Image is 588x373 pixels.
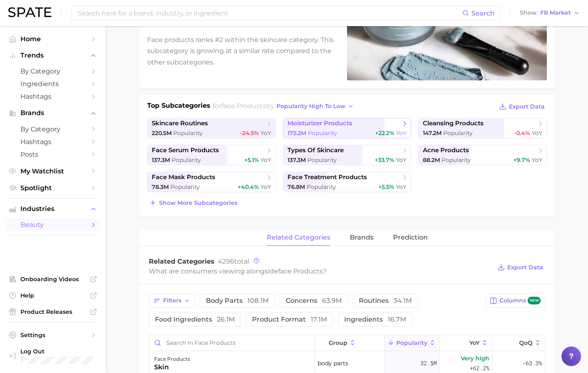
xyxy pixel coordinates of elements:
[532,129,542,137] span: YoY
[514,129,530,137] span: -0.4%
[423,147,469,154] span: acne products
[7,123,99,135] a: by Category
[147,34,337,68] p: Face products ranks #2 within the skincare category. This subcategory is growing at a similar rat...
[308,129,337,137] span: Popularity
[20,109,86,117] span: Brands
[20,93,86,100] span: Hashtags
[154,362,190,372] div: skin
[278,267,323,275] span: face products
[7,78,99,90] a: Ingredients
[470,363,489,373] span: +62.2%
[286,298,342,304] span: concerns
[217,315,235,323] span: 26.1m
[149,266,491,277] div: What are consumers viewing alongside ?
[7,33,99,45] a: Home
[7,65,99,78] a: by Category
[221,102,266,110] span: face products
[495,262,545,273] button: Export Data
[418,118,547,138] a: cleansing products147.2m Popularity-0.4% YoY
[155,316,235,323] span: food ingredients
[7,107,99,119] button: Brands
[20,184,86,192] span: Spotlight
[287,120,352,127] span: moisturizer products
[20,138,86,146] span: Hashtags
[493,335,545,351] button: QoQ
[7,165,99,178] a: My Watchlist
[287,129,306,137] span: 175.2m
[287,147,344,154] span: types of skincare
[485,294,545,308] button: Columnsnew
[147,172,276,192] a: face mask products78.3m Popularity+40.4% YoY
[159,200,237,206] span: Show more subcategories
[163,297,181,304] span: Filters
[149,335,314,351] input: Search in face products
[500,297,541,304] span: Columns
[7,345,99,366] a: Log out. Currently logged in with e-mail jkno@cosmax.com.
[283,172,411,192] a: face treatment products76.8m Popularity+5.5% YoY
[20,205,86,213] span: Industries
[396,340,427,346] span: Popularity
[7,273,99,285] a: Onboarding Videos
[440,335,493,351] button: YoY
[218,258,249,265] span: total
[507,264,543,271] span: Export Data
[20,35,86,43] span: Home
[7,329,99,341] a: Settings
[240,129,259,137] span: -24.5%
[147,197,239,209] button: Show more subcategories
[423,129,442,137] span: 147.2m
[519,340,533,346] span: QoQ
[471,9,495,17] span: Search
[261,183,271,191] span: YoY
[274,101,356,112] button: popularity high to low
[532,156,542,164] span: YoY
[154,354,190,364] div: face products
[469,340,480,346] span: YoY
[172,156,201,164] span: Popularity
[20,331,86,339] span: Settings
[149,294,195,308] button: Filters
[520,11,538,15] span: Show
[396,183,407,191] span: YoY
[170,183,200,191] span: Popularity
[173,129,203,137] span: Popularity
[423,120,484,127] span: cleansing products
[206,298,269,304] span: body parts
[513,156,530,164] span: +9.7%
[522,358,542,368] span: -63.3%
[7,135,99,148] a: Hashtags
[307,156,337,164] span: Popularity
[20,348,93,355] span: Log Out
[7,90,99,103] a: Hashtags
[147,101,210,113] h1: Top Subcategories
[461,353,489,363] span: Very high
[20,80,86,88] span: Ingredients
[261,129,271,137] span: YoY
[152,156,170,164] span: 137.3m
[287,183,305,191] span: 76.8m
[152,129,172,137] span: 220.5m
[497,101,547,112] button: Export Data
[420,358,437,368] span: 32.5m
[238,183,259,191] span: +40.4%
[442,156,471,164] span: Popularity
[152,120,208,127] span: skincare routines
[20,275,86,283] span: Onboarding Videos
[20,221,86,229] span: beauty
[418,145,547,165] a: acne products88.2m Popularity+9.7% YoY
[7,306,99,318] a: Product Releases
[315,335,384,351] button: group
[385,335,440,351] button: Popularity
[318,358,348,368] span: body parts
[20,67,86,75] span: by Category
[322,297,342,304] span: 63.9m
[388,315,406,323] span: 16.7m
[7,182,99,194] a: Spotlight
[213,102,356,110] span: for by
[7,148,99,161] a: Posts
[267,234,330,241] span: related categories
[287,156,306,164] span: 137.3m
[147,118,276,138] a: skincare routines220.5m Popularity-24.5% YoY
[7,203,99,215] button: Industries
[20,308,86,315] span: Product Releases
